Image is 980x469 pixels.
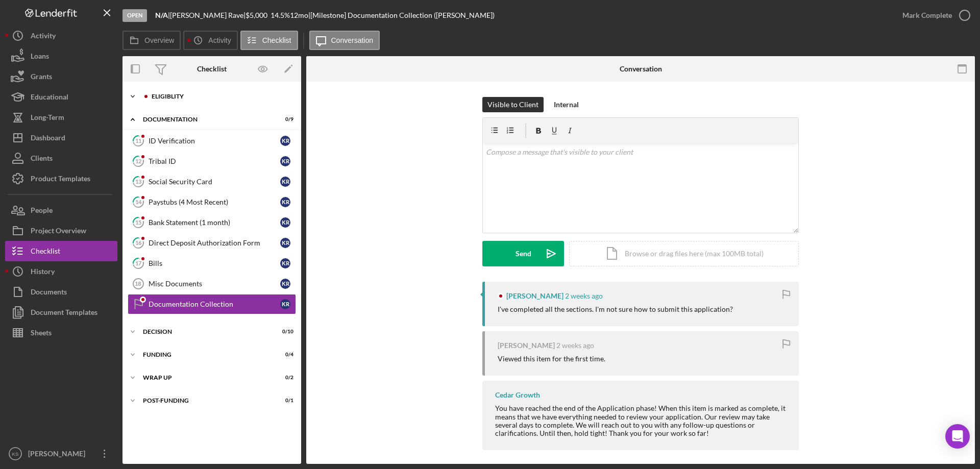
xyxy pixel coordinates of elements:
[183,31,237,50] button: Activity
[152,93,288,100] div: Eligiblity
[5,148,117,168] button: Clients
[5,66,117,87] button: Grants
[275,352,293,358] div: 0 / 4
[275,329,293,335] div: 0 / 10
[155,11,168,19] b: N/A
[5,107,117,128] button: Long-Term
[549,97,584,112] button: Internal
[31,148,53,171] div: Clients
[128,212,296,233] a: 15Bank Statement (1 month)KR
[170,11,246,19] div: [PERSON_NAME] Rave |
[280,279,290,289] div: K R
[143,375,268,381] div: Wrap up
[5,443,117,464] button: KS[PERSON_NAME]
[5,261,117,282] a: History
[31,302,97,325] div: Document Templates
[135,137,141,144] tspan: 11
[128,192,296,212] a: 14Paystubs (4 Most Recent)KR
[31,26,56,48] div: Activity
[246,11,267,19] span: $5,000
[487,97,538,112] div: Visible to Client
[31,220,86,243] div: Project Overview
[308,11,495,19] div: | [Milestone] Documentation Collection ([PERSON_NAME])
[892,5,975,26] button: Mark Complete
[149,218,280,227] div: Bank Statement (1 month)
[240,31,298,50] button: Checklist
[902,5,952,26] div: Mark Complete
[144,36,174,44] label: Overview
[5,241,117,261] button: Checklist
[31,66,52,89] div: Grants
[275,116,293,122] div: 0 / 9
[5,302,117,323] button: Document Templates
[331,36,374,44] label: Conversation
[516,241,531,266] div: Send
[31,200,53,223] div: People
[280,177,290,187] div: K R
[31,323,52,345] div: Sheets
[122,31,181,50] button: Overview
[495,391,540,399] div: Cedar Growth
[31,241,60,264] div: Checklist
[565,292,603,300] time: 2025-09-05 13:22
[149,259,280,267] div: Bills
[208,36,231,44] label: Activity
[155,11,170,19] div: |
[143,116,268,122] div: Documentation
[122,9,147,22] div: Open
[280,156,290,166] div: K R
[5,220,117,241] button: Project Overview
[149,300,280,308] div: Documentation Collection
[482,97,544,112] button: Visible to Client
[135,219,141,226] tspan: 15
[5,200,117,220] button: People
[31,46,49,69] div: Loans
[143,329,268,335] div: Decision
[135,260,142,266] tspan: 17
[128,294,296,314] a: Documentation CollectionKR
[5,87,117,107] button: Educational
[498,341,555,350] div: [PERSON_NAME]
[280,217,290,228] div: K R
[149,198,280,206] div: Paystubs (4 Most Recent)
[197,65,227,73] div: Checklist
[5,46,117,66] button: Loans
[5,128,117,148] button: Dashboard
[5,323,117,343] button: Sheets
[271,11,290,19] div: 14.5 %
[143,398,268,404] div: Post-Funding
[5,282,117,302] a: Documents
[31,168,90,191] div: Product Templates
[128,151,296,171] a: 12Tribal IDKR
[135,239,142,246] tspan: 16
[135,178,141,185] tspan: 13
[149,178,280,186] div: Social Security Card
[26,443,92,466] div: [PERSON_NAME]
[128,253,296,274] a: 17BillsKR
[31,128,65,151] div: Dashboard
[275,398,293,404] div: 0 / 1
[280,258,290,268] div: K R
[262,36,291,44] label: Checklist
[5,168,117,189] a: Product Templates
[12,451,19,457] text: KS
[149,280,280,288] div: Misc Documents
[135,281,141,287] tspan: 18
[620,65,662,73] div: Conversation
[290,11,308,19] div: 12 mo
[5,26,117,46] button: Activity
[31,261,55,284] div: History
[143,352,268,358] div: Funding
[128,233,296,253] a: 16Direct Deposit Authorization FormKR
[31,87,68,110] div: Educational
